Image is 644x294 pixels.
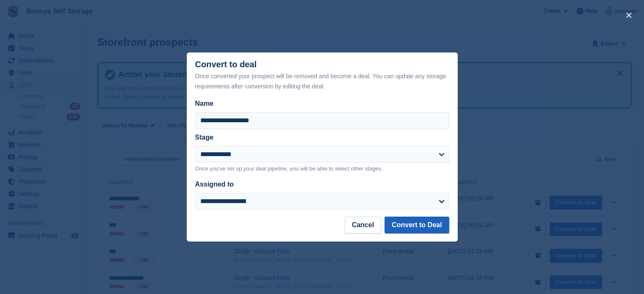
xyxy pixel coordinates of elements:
button: Cancel [345,217,381,234]
div: Once converted your prospect will be removed and become a deal. You can update any storage requir... [195,71,449,91]
button: Convert to Deal [384,217,449,234]
label: Name [195,99,449,109]
button: close [622,8,636,22]
label: Assigned to [195,181,234,188]
div: Convert to deal [195,60,449,91]
label: Stage [195,134,214,141]
p: Once you've set up your deal pipeline, you will be able to select other stages. [195,165,449,173]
